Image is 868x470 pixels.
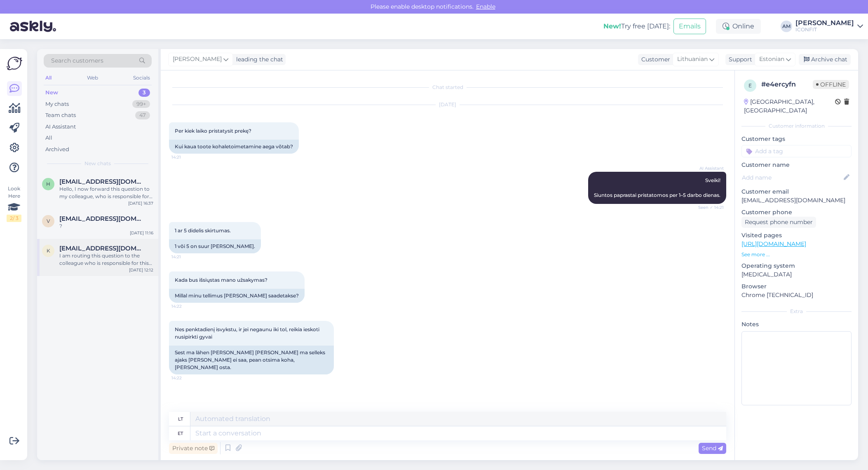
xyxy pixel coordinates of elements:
div: AM [781,21,792,32]
span: Estonian [759,55,784,64]
input: Add a tag [741,145,852,157]
span: Seen ✓ 14:21 [693,204,724,210]
div: # e4ercyfn [761,80,813,89]
div: Kui kaua toote kohaletoimetamine aega võtab? [169,140,299,154]
div: lt [178,412,183,426]
p: Customer name [741,161,852,169]
span: New chats [84,160,111,167]
b: New! [603,22,621,30]
div: Team chats [45,111,76,119]
span: k [47,248,50,254]
div: Extra [741,308,852,315]
button: Emails [673,19,706,34]
div: Archived [45,145,69,154]
span: 14:22 [171,303,202,309]
div: New [45,89,58,97]
span: Nes penktadienį isvykstu, ir jei negaunu iki tol, reikia ieskoti nusipirkti gyvai [175,326,321,340]
div: 3 [138,89,150,97]
div: [DATE] 16:37 [128,200,153,206]
div: Sest ma lähen [PERSON_NAME] [PERSON_NAME] ma selleks ajaks [PERSON_NAME] ei saa, pean otsima koha... [169,346,334,374]
span: AI Assistant [693,165,724,171]
span: Send [702,444,723,452]
div: 1 või 5 on suur [PERSON_NAME]. [169,239,261,253]
div: Support [725,55,752,64]
div: ? [59,222,153,230]
div: Customer [638,55,670,64]
div: [DATE] 12:12 [129,267,153,273]
span: e [748,82,752,89]
div: All [45,134,52,142]
a: [URL][DOMAIN_NAME] [741,240,806,248]
p: Operating system [741,262,852,270]
p: Chrome [TECHNICAL_ID] [741,291,852,299]
a: [PERSON_NAME]ICONFIT [795,20,863,33]
div: AI Assistant [45,123,76,131]
p: Browser [741,282,852,291]
span: [PERSON_NAME] [173,55,222,64]
span: Search customers [51,56,103,65]
div: 47 [135,111,150,119]
span: 14:21 [171,254,202,260]
div: Private note [169,443,218,454]
div: I am routing this question to the colleague who is responsible for this topic. The reply might ta... [59,252,153,267]
p: Customer tags [741,135,852,143]
div: Try free [DATE]: [603,21,670,31]
span: Enable [474,3,498,10]
div: Look Here [7,185,21,222]
span: h [46,181,50,187]
div: et [178,426,183,440]
p: Customer phone [741,208,852,217]
div: Archive chat [799,54,851,65]
p: See more ... [741,251,852,258]
div: All [44,72,53,83]
p: [EMAIL_ADDRESS][DOMAIN_NAME] [741,196,852,205]
span: v [47,218,50,224]
div: [DATE] [169,101,726,108]
input: Add name [742,173,842,182]
div: Web [85,72,100,83]
div: My chats [45,100,69,108]
div: Hello, I now forward this question to my colleague, who is responsible for this. The reply will b... [59,185,153,200]
div: 99+ [132,100,150,108]
div: [DATE] 11:16 [130,230,153,236]
span: 1 ar 5 didelis skirtumas. [175,227,231,234]
span: kerti.ausmees@gmail.com [59,245,145,252]
img: Askly Logo [7,56,22,71]
span: 14:21 [171,154,202,160]
span: Lithuanian [677,55,708,64]
div: ICONFIT [795,26,854,33]
p: Visited pages [741,231,852,240]
div: Online [716,19,761,34]
span: Offline [813,80,849,89]
div: [GEOGRAPHIC_DATA], [GEOGRAPHIC_DATA] [744,98,835,115]
p: Notes [741,320,852,329]
div: leading the chat [233,55,283,64]
span: vatoxoc490@misehub.com [59,215,145,222]
div: Customer information [741,122,852,130]
span: 14:22 [171,375,202,381]
span: Kada bus išsiųstas mano užsakymas? [175,277,267,283]
div: Socials [131,72,152,83]
div: 2 / 3 [7,215,21,222]
div: [PERSON_NAME] [795,20,854,26]
div: Chat started [169,84,726,91]
div: Millal minu tellimus [PERSON_NAME] saadetakse? [169,289,305,303]
span: Per kiek laiko pristatysit prekę? [175,128,251,134]
div: Request phone number [741,217,816,228]
p: [MEDICAL_DATA] [741,270,852,279]
span: helenmariep6rk@gmail.com [59,178,145,185]
p: Customer email [741,187,852,196]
